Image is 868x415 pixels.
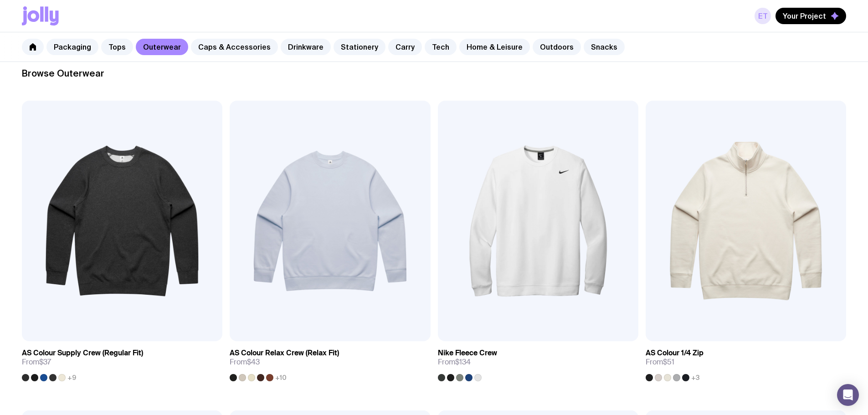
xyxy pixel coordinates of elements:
[438,348,497,358] h3: Nike Fleece Crew
[776,8,846,24] button: Your Project
[755,8,771,24] a: ET
[101,39,133,55] a: Tops
[191,39,278,55] a: Caps & Accessories
[646,348,704,358] h3: AS Colour 1/4 Zip
[584,39,625,55] a: Snacks
[281,39,331,55] a: Drinkware
[247,357,260,367] span: $43
[67,374,76,381] span: +9
[230,341,430,381] a: AS Colour Relax Crew (Relax Fit)From$43+10
[691,374,700,381] span: +3
[22,341,222,381] a: AS Colour Supply Crew (Regular Fit)From$37+9
[837,384,859,406] div: Open Intercom Messenger
[663,357,674,367] span: $51
[230,348,339,358] h3: AS Colour Relax Crew (Relax Fit)
[275,374,287,381] span: +10
[230,358,260,367] span: From
[22,358,51,367] span: From
[783,11,826,20] span: Your Project
[425,39,457,55] a: Tech
[46,39,98,55] a: Packaging
[438,358,471,367] span: From
[388,39,422,55] a: Carry
[22,348,143,358] h3: AS Colour Supply Crew (Regular Fit)
[334,39,385,55] a: Stationery
[22,68,846,79] h2: Browse Outerwear
[136,39,188,55] a: Outerwear
[438,341,638,381] a: Nike Fleece CrewFrom$134
[646,341,846,381] a: AS Colour 1/4 ZipFrom$51+3
[455,357,471,367] span: $134
[646,358,674,367] span: From
[39,357,51,367] span: $37
[459,39,530,55] a: Home & Leisure
[533,39,581,55] a: Outdoors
